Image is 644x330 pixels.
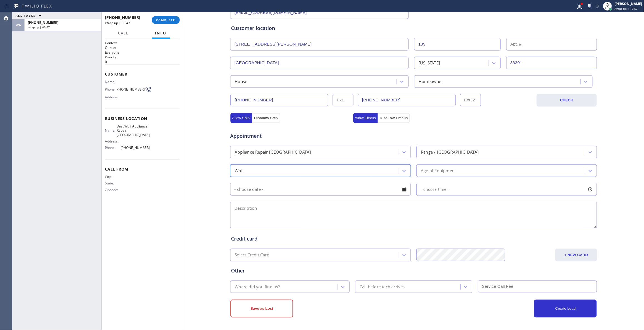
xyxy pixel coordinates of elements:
input: - choose date - [230,183,411,196]
button: ALL TASKS [12,12,47,19]
span: Customer [105,71,180,77]
span: [PHONE_NUMBER] [105,15,140,20]
button: Allow Emails [353,113,378,123]
div: [PERSON_NAME] [615,1,642,6]
input: Ext. 2 [460,94,481,106]
span: City: [105,175,121,179]
span: Call From [105,166,180,172]
input: City [230,57,409,69]
button: Create Lead [534,300,597,317]
button: Call [115,28,132,39]
h2: Priority: [105,55,180,59]
span: [PHONE_NUMBER] [121,146,150,150]
div: Customer location [231,24,596,32]
p: Everyone [105,50,180,55]
span: Wrap up | 00:47 [28,25,50,29]
span: [PHONE_NUMBER] [115,87,145,91]
div: Credit card [231,235,596,242]
div: Call before tech arrives [360,284,405,290]
div: [US_STATE] [419,60,440,66]
span: Name: [105,128,117,132]
button: COMPLETE [152,16,180,24]
span: Appointment [230,132,352,140]
input: ZIP [506,57,597,69]
span: ALL TASKS [16,14,36,17]
div: Age of Equipment [421,167,456,174]
span: Address: [105,95,121,99]
span: Info [155,31,167,36]
span: COMPLETE [156,18,175,22]
span: Best Wolf Appliance Repair [GEOGRAPHIC_DATA] [117,124,150,137]
span: - choose time - [421,187,449,192]
button: Allow SMS [230,113,252,123]
input: Service Call Fee [478,281,597,292]
div: Range / [GEOGRAPHIC_DATA] [421,149,479,155]
span: Wrap up | 00:47 [105,21,130,25]
div: Appliance Repair [GEOGRAPHIC_DATA] [235,149,311,155]
span: Phone: [105,87,115,91]
button: Disallow Emails [378,113,410,123]
h2: Queue: [105,45,180,50]
div: Select Credit Card [235,252,269,258]
button: Info [152,28,170,39]
span: Zipcode: [105,188,121,192]
button: Disallow SMS [252,113,281,123]
input: Phone Number [230,94,328,106]
span: Phone: [105,146,121,150]
input: Apt. # [506,38,597,51]
div: Wolf [235,167,244,174]
input: Phone Number 2 [358,94,456,106]
div: Other [231,267,596,274]
div: House [235,78,247,85]
button: Mute [594,2,601,10]
input: Ext. [333,94,353,106]
span: Name: [105,80,121,84]
button: + NEW CARD [555,249,597,261]
span: State: [105,181,121,185]
span: [PHONE_NUMBER] [28,20,58,25]
span: Address: [105,139,121,143]
h1: Context [105,41,180,45]
input: Street # [414,38,501,51]
div: Homeowner [419,78,443,85]
span: Business location [105,116,180,121]
span: Call [118,31,129,36]
input: Address [230,38,409,51]
button: CHECK [537,94,597,107]
span: Available | 15:57 [615,7,638,11]
p: 0 [105,59,180,64]
div: Where did you find us? [235,284,280,290]
button: Save as Lost [230,300,293,317]
input: Email [230,6,409,19]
